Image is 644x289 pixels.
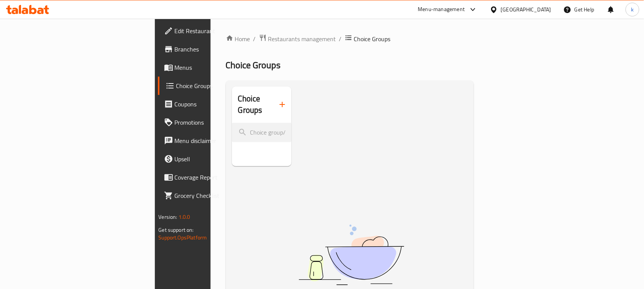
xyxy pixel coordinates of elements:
[175,154,256,164] span: Upsell
[158,186,262,205] a: Grocery Checklist
[418,5,465,14] div: Menu-management
[159,212,177,222] span: Version:
[158,95,262,113] a: Coupons
[158,168,262,186] a: Coverage Report
[179,212,190,222] span: 1.0.0
[158,22,262,40] a: Edit Restaurant
[354,34,391,43] span: Choice Groups
[175,118,256,127] span: Promotions
[631,5,634,14] span: k
[158,150,262,168] a: Upsell
[176,81,256,90] span: Choice Groups
[268,34,336,43] span: Restaurants management
[175,191,256,200] span: Grocery Checklist
[159,233,207,242] a: Support.OpsPlatform
[175,26,256,35] span: Edit Restaurant
[226,34,474,44] nav: breadcrumb
[232,123,292,142] input: search
[158,132,262,150] a: Menu disclaimer
[501,5,551,14] div: [GEOGRAPHIC_DATA]
[175,136,256,145] span: Menu disclaimer
[175,100,256,109] span: Coupons
[159,225,194,235] span: Get support on:
[158,77,262,95] a: Choice Groups
[259,34,336,44] a: Restaurants management
[158,113,262,132] a: Promotions
[339,34,342,43] li: /
[175,63,256,72] span: Menus
[158,58,262,77] a: Menus
[175,45,256,54] span: Branches
[175,173,256,182] span: Coverage Report
[158,40,262,58] a: Branches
